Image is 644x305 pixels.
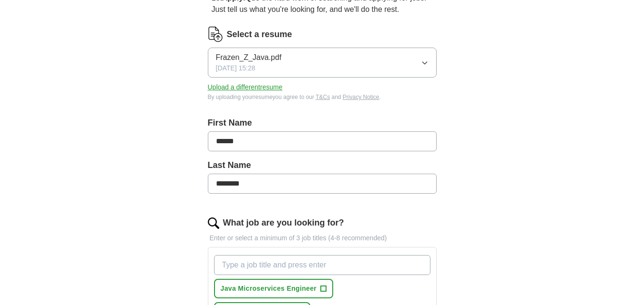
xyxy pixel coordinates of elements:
[214,255,430,275] input: Type a job title and press enter
[208,27,223,42] img: CV Icon
[208,233,437,243] p: Enter or select a minimum of 3 job titles (4-8 recommended)
[214,279,334,298] button: Java Microservices Engineer
[208,48,437,78] button: Frazen_Z_Java.pdf[DATE] 15:28
[208,159,437,172] label: Last Name
[208,117,437,129] label: First Name
[216,52,282,63] span: Frazen_Z_Java.pdf
[343,94,379,100] a: Privacy Notice
[216,63,256,73] span: [DATE] 15:28
[227,28,292,41] label: Select a resume
[223,216,344,229] label: What job are you looking for?
[316,94,330,100] a: T&Cs
[208,93,437,101] div: By uploading your resume you agree to our and .
[208,82,283,92] button: Upload a differentresume
[208,217,219,229] img: search.png
[221,284,317,294] span: Java Microservices Engineer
